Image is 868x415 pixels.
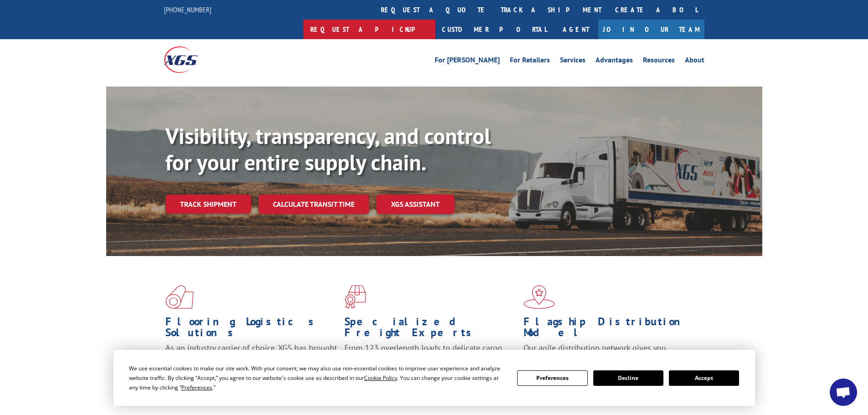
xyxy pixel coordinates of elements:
a: For [PERSON_NAME] [435,56,500,67]
a: Track shipment [165,195,251,214]
button: Accept [669,370,739,386]
a: Join Our Team [598,20,704,39]
a: Resources [643,56,675,67]
h1: Flagship Distribution Model [524,316,696,343]
img: xgs-icon-focused-on-flooring-red [344,285,366,309]
b: Visibility, transparency, and control for your entire supply chain. [165,122,491,176]
span: Cookie Policy [364,374,397,382]
p: From 123 overlength loads to delicate cargo, our experienced staff knows the best way to move you... [344,343,517,383]
a: Calculate transit time [258,195,369,214]
span: Our agile distribution network gives you nationwide inventory management on demand. [524,343,691,364]
a: [PHONE_NUMBER] [164,5,211,14]
div: We use essential cookies to make our site work. With your consent, we may also use non-essential ... [129,364,506,392]
button: Preferences [517,370,587,386]
h1: Specialized Freight Experts [344,316,517,343]
a: About [685,56,704,67]
button: Decline [593,370,663,386]
span: Preferences [181,384,212,391]
img: xgs-icon-total-supply-chain-intelligence-red [165,285,194,309]
a: Advantages [596,56,633,67]
div: Cookie Consent Prompt [113,350,755,406]
a: Request a pickup [303,20,435,39]
h1: Flooring Logistics Solutions [165,316,338,343]
a: XGS ASSISTANT [376,195,454,214]
img: xgs-icon-flagship-distribution-model-red [524,285,555,309]
a: For Retailers [510,56,550,67]
div: Open chat [830,379,857,406]
a: Customer Portal [435,20,554,39]
span: As an industry carrier of choice, XGS has brought innovation and dedication to flooring logistics... [165,343,337,375]
a: Agent [554,20,598,39]
a: Services [560,56,586,67]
